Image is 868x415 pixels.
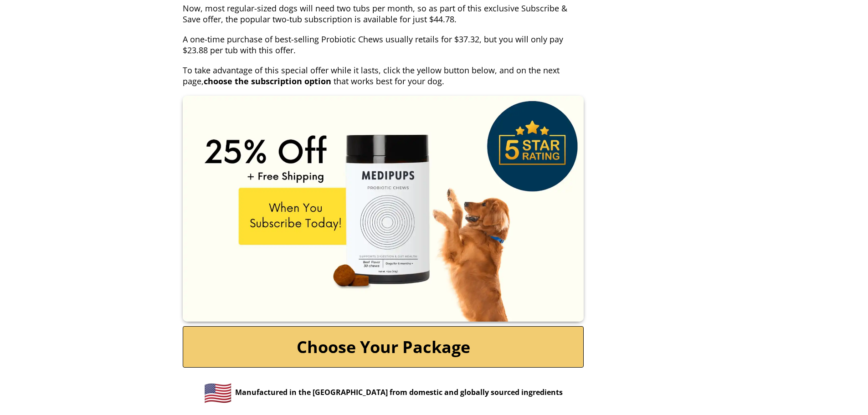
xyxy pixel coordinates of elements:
p: Now, most regular-sized dogs will need two tubs per month, so as part of this exclusive Subscribe... [183,3,584,25]
img: Dog [183,96,584,322]
a: Choose Your Package [183,326,584,368]
b: choose the subscription option [204,76,331,87]
p: A one-time purchase of best-selling Probiotic Chews usually retails for $37.32, but you will only... [183,34,584,56]
span: 🇺🇸 [204,377,232,408]
span: Manufactured in the [GEOGRAPHIC_DATA] from domestic and globally sourced ingredients [235,387,563,397]
p: To take advantage of this special offer while it lasts, click the yellow button below, and on the... [183,65,584,87]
